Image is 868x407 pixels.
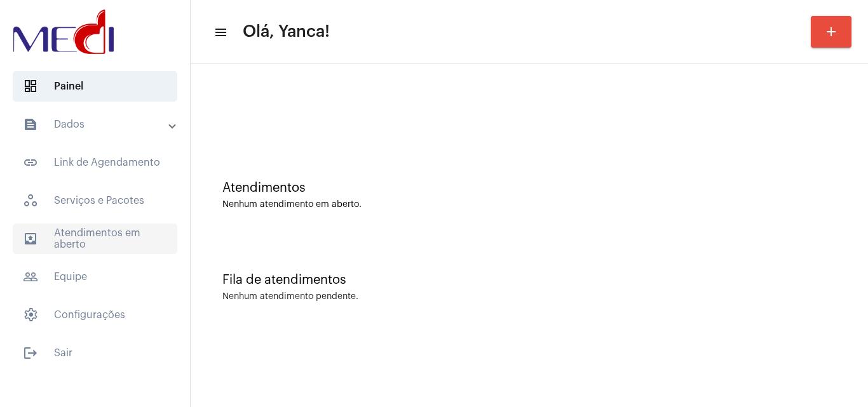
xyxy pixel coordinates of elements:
mat-icon: sidenav icon [23,231,38,246]
mat-icon: sidenav icon [23,117,38,132]
mat-icon: sidenav icon [23,345,38,361]
mat-icon: add [824,24,839,39]
span: Painel [13,71,177,102]
span: sidenav icon [23,307,38,323]
div: Fila de atendimentos [222,273,836,287]
div: Nenhum atendimento em aberto. [222,200,836,210]
span: Sair [13,338,177,368]
mat-icon: sidenav icon [23,155,38,170]
div: Atendimentos [222,181,836,195]
mat-icon: sidenav icon [214,25,226,40]
span: Configurações [13,300,177,330]
mat-icon: sidenav icon [23,269,38,284]
span: Serviços e Pacotes [13,185,177,216]
mat-expansion-panel-header: sidenav iconDados [8,109,190,140]
span: Olá, Yanca! [243,22,330,42]
img: d3a1b5fa-500b-b90f-5a1c-719c20e9830b.png [10,6,117,57]
span: Equipe [13,262,177,292]
span: sidenav icon [23,193,38,208]
span: Atendimentos em aberto [13,224,177,254]
div: Nenhum atendimento pendente. [222,292,358,302]
span: sidenav icon [23,79,38,94]
mat-panel-title: Dados [23,117,170,132]
span: Link de Agendamento [13,147,177,178]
